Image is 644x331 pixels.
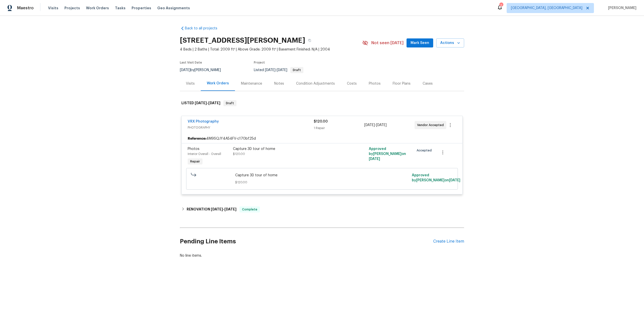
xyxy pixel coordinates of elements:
span: [DATE] [224,207,236,211]
span: [DATE] [449,179,460,182]
span: [DATE] [265,68,275,72]
span: Interior Overall - Overall [188,152,221,155]
span: Last Visit Date [180,61,202,64]
span: Accepted [417,148,434,153]
div: No line items. [180,253,464,258]
span: [PERSON_NAME] [606,6,636,11]
span: [DATE] [195,101,207,105]
span: [DATE] [208,101,220,105]
div: Maintenance [241,81,262,86]
span: [DATE] [211,207,223,211]
div: Photos [369,81,381,86]
span: Tasks [115,6,126,10]
span: Visits [48,6,58,11]
span: [DATE] [376,123,387,127]
span: Vendor Accepted [417,123,446,128]
span: PHOTOGRAPHY [188,125,314,130]
span: $120.00 [235,180,409,185]
span: - [195,101,220,105]
span: [DATE] [277,68,287,72]
span: Work Orders [86,6,109,11]
span: Complete [240,207,259,212]
div: Create Line Item [433,239,464,244]
span: Actions [440,40,460,46]
span: Draft [224,101,236,106]
div: Work Orders [207,81,229,86]
span: Listed [254,68,303,72]
div: Floor Plans [393,81,411,86]
span: [DATE] [180,68,190,72]
div: Condition Adjustments [296,81,335,86]
span: Capture 3D tour of home [235,173,409,178]
span: Approved by [PERSON_NAME] on [412,174,460,182]
span: Project [254,61,265,64]
div: Notes [274,81,284,86]
div: Visits [186,81,195,86]
h6: LISTED [181,100,220,106]
span: [DATE] [364,123,375,127]
div: Capture 3D tour of home [233,146,343,151]
h2: Pending Line Items [180,230,433,253]
span: [GEOGRAPHIC_DATA], [GEOGRAPHIC_DATA] [511,6,582,11]
span: Mark Seen [411,40,429,46]
div: by [PERSON_NAME] [180,67,227,73]
span: Properties [132,6,151,11]
div: LISTED [DATE]-[DATE]Draft [180,95,464,111]
span: Maestro [17,6,34,11]
span: - [364,123,387,128]
h6: RENOVATION [187,206,236,212]
span: - [211,207,236,211]
span: Projects [64,6,80,11]
div: 4M9SQJY4A54FV-c170bf25d [182,134,462,143]
span: Draft [291,69,303,72]
span: $120.00 [314,120,328,123]
span: - [265,68,287,72]
div: 2 [499,3,503,8]
span: [DATE] [369,157,380,161]
a: VRX Photography [188,120,219,123]
span: Geo Assignments [157,6,190,11]
div: Costs [347,81,357,86]
div: Cases [423,81,433,86]
span: 4 Beds | 2 Baths | Total: 2009 ft² | Above Grade: 2009 ft² | Basement Finished: N/A | 2004 [180,47,362,52]
span: Not seen [DATE] [371,40,404,45]
div: RENOVATION [DATE]-[DATE]Complete [180,203,464,215]
a: Back to all projects [180,26,228,31]
div: 1 Repair [314,126,364,131]
span: Repair [188,159,202,164]
span: Photos [188,147,199,151]
button: Mark Seen [407,38,433,48]
span: Approved by [PERSON_NAME] on [369,147,406,161]
b: Reference: [188,136,206,141]
span: $120.00 [233,152,245,155]
h2: [STREET_ADDRESS][PERSON_NAME] [180,38,305,43]
button: Actions [436,38,464,48]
